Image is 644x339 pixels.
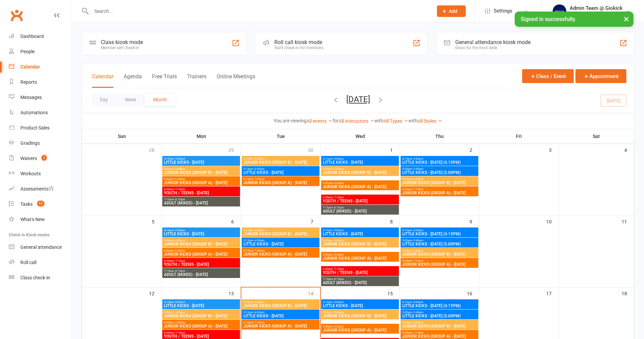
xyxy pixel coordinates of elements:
[412,321,423,324] span: - 6:30pm
[253,239,264,242] span: - 6:00pm
[323,171,398,175] span: JUNIOR KICKS (GROUP B) - [DATE]
[333,157,344,160] span: - 5:00pm
[253,249,264,252] span: - 7:00pm
[164,311,239,314] span: 5:00pm
[333,118,339,123] strong: for
[174,178,185,181] span: - 6:30pm
[455,45,531,50] div: Great for the front desk
[402,242,477,246] span: LITTLE KICKS - [DATE] (5.00PM)
[9,270,72,285] a: Class kiosk mode
[333,196,344,199] span: - 7:15pm
[91,94,116,106] button: Day
[323,239,398,242] span: 5:00pm
[622,287,634,299] div: 18
[231,216,241,227] div: 6
[307,118,333,124] a: All events
[311,216,320,227] div: 7
[418,118,442,124] a: All Styles
[320,129,400,143] th: Wed
[164,252,239,256] span: JUNIOR KICKS (GROUP A) - [DATE]
[323,301,398,304] span: 4:15pm
[9,255,72,270] a: Roll call
[323,281,398,285] span: ADULT (MIXED) - [DATE]
[408,118,418,123] strong: with
[323,199,398,203] span: YOUTH / TEENS - [DATE]
[20,110,48,115] div: Automations
[8,7,25,24] a: Clubworx
[374,118,384,123] strong: with
[323,304,398,308] span: LITTLE KICKS - [DATE]
[333,278,344,281] span: - 8:15pm
[402,178,477,181] span: 5:45pm
[470,144,479,155] div: 2
[124,73,142,88] button: Agenda
[308,287,320,299] div: 14
[9,105,72,120] a: Automations
[164,171,239,175] span: JUNIOR KICKS (GROUP B) - [DATE]
[116,94,145,106] button: Week
[253,229,264,232] span: - 5:00pm
[253,157,264,160] span: - 5:00pm
[9,197,72,212] a: Tasks 17
[494,3,512,19] span: Settings
[402,301,477,304] span: 4:15pm
[9,151,72,166] a: Waivers 1
[241,129,320,143] th: Tue
[412,311,423,314] span: - 5:45pm
[402,239,477,242] span: 5:00pm
[9,181,72,197] a: Assessments
[333,267,344,271] span: - 7:15pm
[323,325,398,328] span: 5:45pm
[333,311,344,314] span: - 5:45pm
[174,188,185,191] span: - 7:15pm
[164,242,239,246] span: JUNIOR KICKS (GROUP B) - [DATE]
[228,287,241,299] div: 13
[622,216,634,227] div: 11
[9,166,72,181] a: Workouts
[101,45,143,50] div: Member self check-in
[41,155,47,161] span: 1
[412,331,423,334] span: - 7:15pm
[20,275,50,280] div: Class check-in
[243,181,318,185] span: JUNIOR KICKS (GROUP A) - [DATE]
[323,232,398,236] span: LITTLE KICKS - [DATE]
[20,217,45,222] div: What's New
[20,34,44,39] div: Dashboard
[333,253,344,256] span: - 6:30pm
[9,212,72,227] a: What's New
[323,328,398,332] span: JUNIOR KICKS (GROUP A) - [DATE]
[20,79,37,85] div: Reports
[164,229,239,232] span: 4:15pm
[624,144,634,155] div: 4
[402,324,477,328] span: JUNIOR KICKS (GROUP B) - [DATE]
[323,206,398,209] span: 7:15pm
[253,301,264,304] span: - 5:00pm
[387,287,400,299] div: 15
[412,188,423,191] span: - 7:15pm
[412,249,423,252] span: - 6:30pm
[174,157,185,160] span: - 5:00pm
[174,239,185,242] span: - 5:45pm
[243,249,318,252] span: 6:15pm
[174,198,185,201] span: - 8:15pm
[323,167,398,171] span: 5:00pm
[323,185,398,189] span: JUNIOR KICKS (GROUP A) - [DATE]
[164,324,239,328] span: JUNIOR KICKS (GROUP A) - [DATE]
[402,160,477,164] span: LITTLE KICKS - [DATE] (4.15PM)
[402,191,477,195] span: JUNIOR KICKS (GROUP A) - [DATE]
[570,11,623,17] div: Giokick Martial Arts
[164,157,239,160] span: 4:15pm
[243,239,318,242] span: 5:15pm
[164,178,239,181] span: 5:45pm
[9,120,72,136] a: Product Sales
[323,242,398,246] span: JUNIOR KICKS (GROUP B) - [DATE]
[402,188,477,191] span: 6:30pm
[274,39,324,45] div: Roll call kiosk mode
[402,157,477,160] span: 4:15pm
[164,239,239,242] span: 5:00pm
[412,229,423,232] span: - 5:00pm
[174,270,185,273] span: - 8:15pm
[402,167,477,171] span: 5:00pm
[228,144,241,155] div: 29
[390,216,400,227] div: 8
